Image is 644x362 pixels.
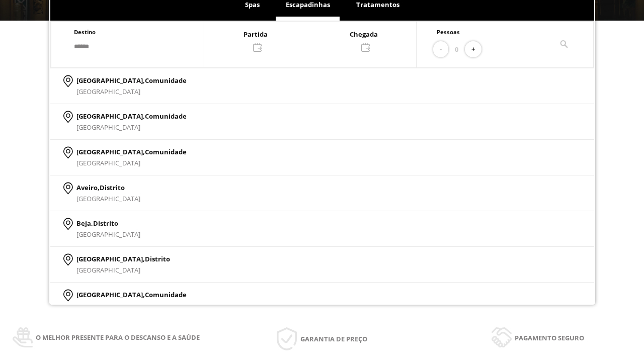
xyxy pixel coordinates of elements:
span: Destino [74,28,96,36]
span: Distrito [93,219,118,228]
p: [GEOGRAPHIC_DATA], [76,146,187,157]
span: Distrito [145,254,170,263]
p: [GEOGRAPHIC_DATA], [76,253,170,264]
span: O melhor presente para o descanso e a saúde [36,332,200,343]
span: [GEOGRAPHIC_DATA] [76,194,140,203]
span: [GEOGRAPHIC_DATA] [76,158,140,167]
button: - [433,41,448,58]
span: Pessoas [437,28,460,36]
span: Comunidade [145,112,187,121]
p: [GEOGRAPHIC_DATA], [76,289,187,300]
p: Beja, [76,218,140,229]
span: [GEOGRAPHIC_DATA] [76,230,140,239]
span: Comunidade [145,76,187,85]
span: [GEOGRAPHIC_DATA] [76,123,140,132]
p: Aveiro, [76,182,140,193]
span: 0 [455,44,458,55]
span: [GEOGRAPHIC_DATA] [76,87,140,96]
p: [GEOGRAPHIC_DATA], [76,111,187,122]
span: [GEOGRAPHIC_DATA] [76,301,140,310]
span: Garantia de preço [300,333,367,344]
span: Pagamento seguro [515,332,584,343]
span: Comunidade [145,147,187,156]
span: Comunidade [145,290,187,299]
span: Distrito [100,183,125,192]
p: [GEOGRAPHIC_DATA], [76,75,187,86]
span: [GEOGRAPHIC_DATA] [76,265,140,275]
button: + [465,41,481,58]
